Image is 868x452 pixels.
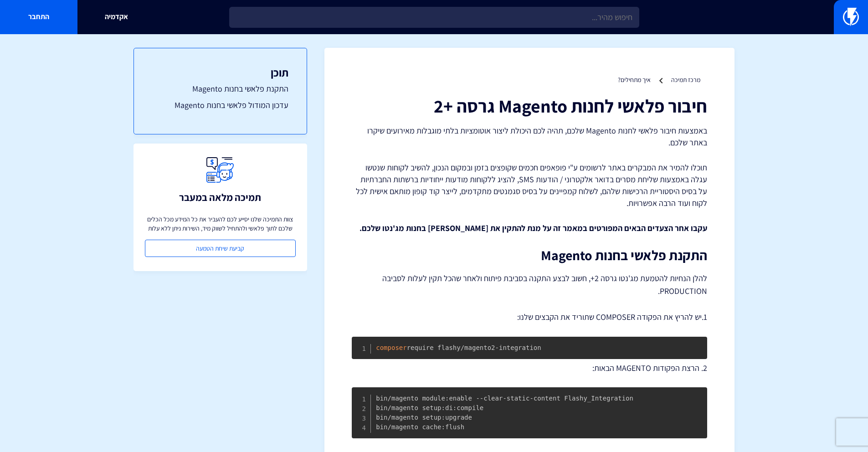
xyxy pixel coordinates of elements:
h2: התקנת פלאשי בחנות Magento [352,248,707,263]
span: composer [376,344,406,351]
a: התקנת פלאשי בחנות Magento [152,83,288,95]
p: באמצעות חיבור פלאשי לחנות Magento שלכם, תהיה לכם היכולת ליצור אוטומציות בלתי מוגבלות מאירועים שיק... [352,125,707,148]
p: צוות התמיכה שלנו יסייע לכם להעביר את כל המידע מכל הכלים שלכם לתוך פלאשי ולהתחיל לשווק מיד, השירות... [145,215,296,233]
p: 1.יש להריץ את הפקודה COMPOSER שתוריד את הקבצים שלנו: [352,311,707,323]
a: קביעת שיחת הטמעה [145,240,296,257]
a: עדכון המודול פלאשי בחנות Magento [152,99,288,111]
p: 2. הרצת הפקודות MAGENTO הבאות: [352,362,707,374]
h3: תוכן [152,67,288,78]
strong: עקבו אחר הצעדים הבאים המפורטים במאמר זה על מנת להתקין את [PERSON_NAME] בחנות מג'נטו שלכם. [360,223,707,233]
input: חיפוש מהיר... [229,7,639,28]
code: require flashy/magento2-integration [376,344,541,351]
h1: חיבור פלאשי לחנות Magento גרסה +2 [352,96,707,116]
p: תוכלו להמיר את המבקרים באתר לרשומים ע"י פופאפים חכמים שקופצים בזמן ובמקום הנכון, להשיב לקוחות שנט... [352,162,707,209]
code: bin/magento module:enable --clear-static-content Flashy_Integration bin/magento setup:di:compile ... [376,395,633,431]
a: איך מתחילים? [618,76,651,84]
p: להלן הנחיות להטמעת מג'נטו גרסה 2+, חשוב לבצע התקנה בסביבת פיתוח ולאחר שהכל תקין לעלות לסביבה PROD... [352,272,707,298]
h3: תמיכה מלאה במעבר [179,192,261,203]
a: מרכז תמיכה [671,76,700,84]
